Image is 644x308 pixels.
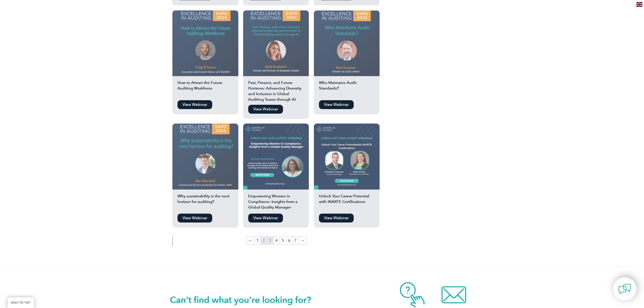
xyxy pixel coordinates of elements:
a: Page 4 [274,237,280,244]
h2: Empowering Women in Compliance: Insights from a Global Quality Manager [243,193,309,211]
a: Page 3 [267,237,273,244]
img: contact-faq.webp [392,282,433,307]
a: Who Maintains Audit Standards? [314,10,380,98]
a: View Webinar [248,214,283,223]
img: audit standards [314,10,380,76]
a: ← [247,237,254,244]
img: auditing workforce [172,10,238,76]
a: View Webinar [177,100,212,109]
a: Page 6 [286,237,292,244]
a: View Webinar [319,100,354,109]
h2: Past, Present, and Future Horizons: Advancing Diversity and Inclusion in Global Auditing Teams th... [243,80,309,102]
img: global teams [243,10,309,76]
a: Empowering Women in Compliance: Insights from a Global Quality Manager [243,124,309,211]
a: BACK TO TOP [8,297,34,308]
img: Ben [172,124,238,190]
a: View Webinar [177,214,212,223]
img: contact-email.webp [434,282,474,307]
img: inarte certification [314,124,380,190]
a: Page 7 [293,237,299,244]
a: Why sustainability is the next horizon for auditing? [172,124,238,211]
img: en [636,2,642,7]
a: Past, Present, and Future Horizons: Advancing Diversity and Inclusion in Global Auditing Teams th... [243,10,309,102]
img: female auditor [243,124,309,190]
nav: Product Pagination [172,236,380,246]
h2: Unlock Your Career Potential with iNARTE Certifications [314,193,380,211]
h2: Who Maintains Audit Standards? [314,80,380,98]
a: Page 5 [280,237,286,244]
h2: Why sustainability is the next horizon for auditing? [172,193,238,211]
a: View Webinar [319,214,354,223]
a: Unlock Your Career Potential with iNARTE Certifications [314,124,380,211]
a: How to Attract the Future Auditing Workforce [172,10,238,98]
a: Page 1 [255,237,261,244]
a: → [299,237,307,244]
span: Page 2 [261,237,267,244]
h2: How to Attract the Future Auditing Workforce [172,80,238,98]
h2: Can't find what you're looking for? [170,296,322,304]
a: View Webinar [248,105,283,114]
img: contact-chat.png [618,283,631,295]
